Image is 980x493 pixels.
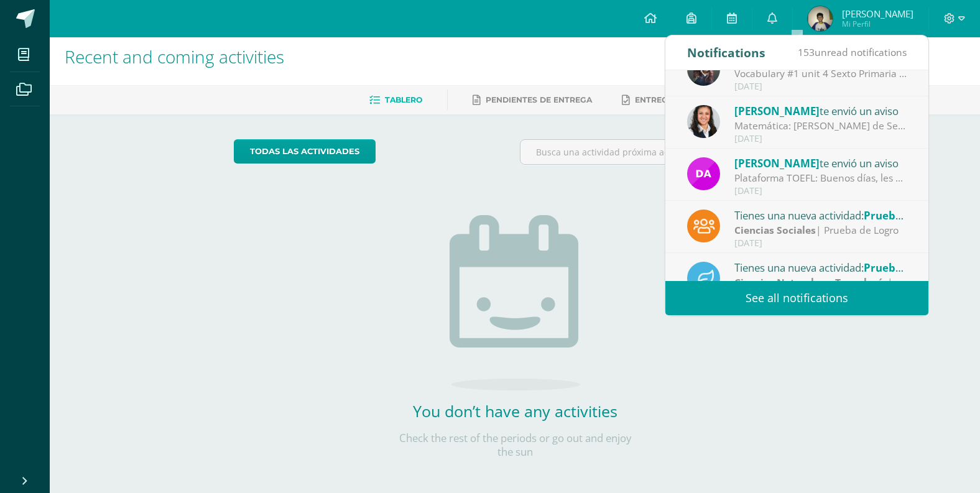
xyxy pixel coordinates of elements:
[842,7,913,20] span: [PERSON_NAME]
[391,431,639,459] p: Check the rest of the periods or go out and enjoy the sun
[798,45,907,59] span: unread notifications
[734,155,907,171] div: te envió un aviso
[798,45,815,59] span: 153
[687,35,765,70] div: Notifications
[864,208,948,223] span: Prueba de Logro
[734,207,907,223] div: Tienes una nueva actividad:
[369,90,422,110] a: Tablero
[635,95,690,104] span: Entregadas
[734,156,820,170] span: [PERSON_NAME]
[65,45,284,68] span: Recent and coming activities
[734,103,907,119] div: te envió un aviso
[734,171,907,185] div: Plataforma TOEFL: Buenos días, les deseo un exitoso inicio de semana. Me comunico con ustedes par...
[520,140,796,164] input: Busca una actividad próxima aquí...
[385,95,422,104] span: Tablero
[842,19,913,29] span: Mi Perfil
[665,281,928,315] a: See all notifications
[234,139,376,164] a: todas las Actividades
[734,275,887,289] strong: Ciencias Naturales y Tecnología
[687,105,720,138] img: b15e54589cdbd448c33dd63f135c9987.png
[622,90,690,110] a: Entregadas
[734,119,907,133] div: Matemática: Hola Jóvenes de Sexto A Mañana traer una calculadora sencilla, para realizar conversi...
[734,275,907,290] div: | Prueba de Logro
[808,6,833,31] img: e88e0bc9a64d7e921523335da4a45765.png
[734,223,816,237] strong: Ciencias Sociales
[734,81,907,92] div: [DATE]
[391,400,639,422] h2: You don’t have any activities
[734,238,907,249] div: [DATE]
[687,157,720,190] img: 20293396c123fa1d0be50d4fd90c658f.png
[734,134,907,144] div: [DATE]
[473,90,592,110] a: Pendientes de entrega
[734,67,907,81] div: Vocabulary #1 unit 4 Sexto Primaria A - B - C: Estimados Padres de Familia y Alumnos, gusto en sa...
[734,104,820,118] span: [PERSON_NAME]
[734,259,907,275] div: Tienes una nueva actividad:
[734,186,907,196] div: [DATE]
[486,95,592,104] span: Pendientes de entrega
[450,215,580,390] img: no_activities.png
[864,260,948,275] span: Prueba de Logro
[734,223,907,237] div: | Prueba de Logro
